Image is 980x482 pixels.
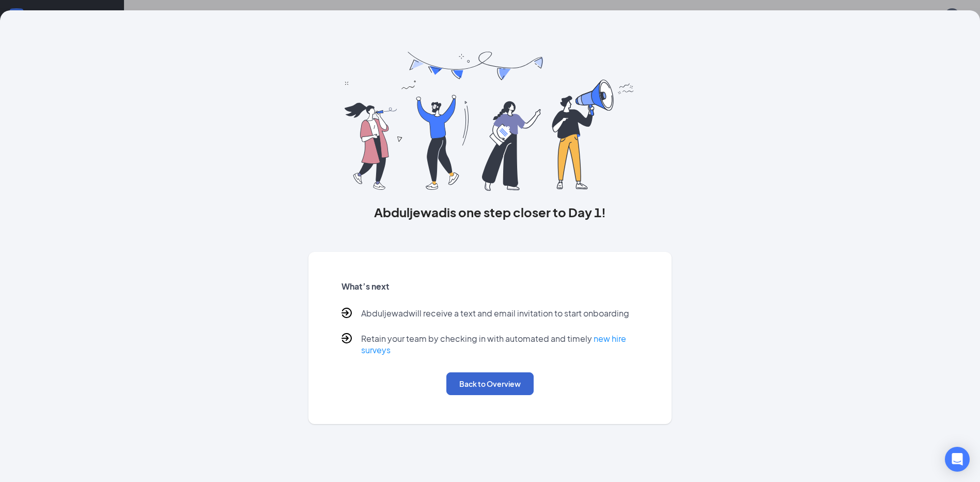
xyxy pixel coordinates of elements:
[308,203,672,221] h3: Abduljewad is one step closer to Day 1!
[361,333,626,355] a: new hire surveys
[345,52,635,191] img: you are all set
[361,333,639,356] p: Retain your team by checking in with automated and timely
[446,372,534,395] button: Back to Overview
[361,308,629,321] p: Abduljewad will receive a text and email invitation to start onboarding
[341,281,639,292] h5: What’s next
[945,447,970,472] div: Open Intercom Messenger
